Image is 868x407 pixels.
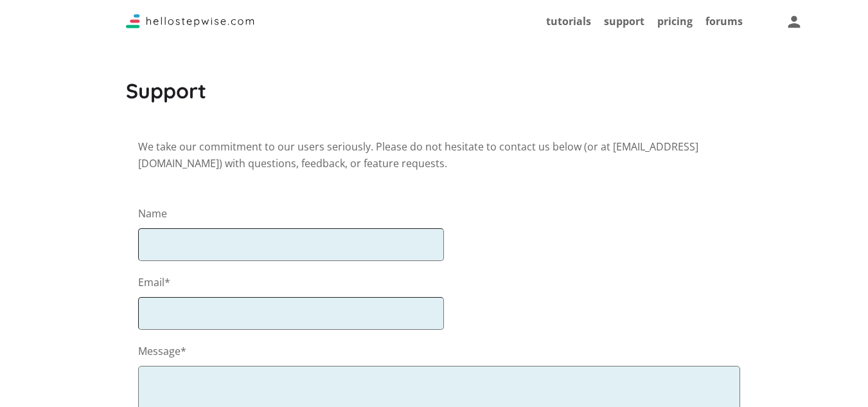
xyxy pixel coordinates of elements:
[126,14,254,28] img: Logo
[546,14,591,28] a: tutorials
[604,14,644,28] a: support
[657,14,693,28] a: pricing
[126,17,254,32] a: Stepwise
[705,14,743,28] a: forums
[126,77,743,105] h1: Support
